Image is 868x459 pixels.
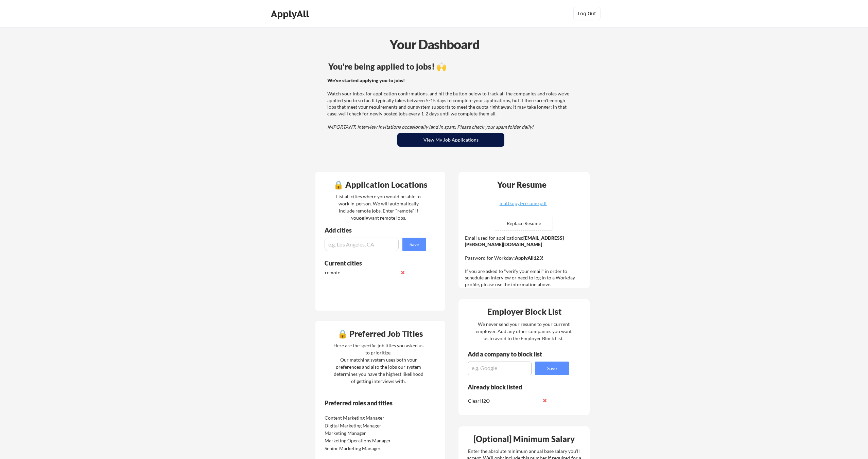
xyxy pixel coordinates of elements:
[468,398,540,404] div: ClearH2O
[325,269,397,276] div: remote
[488,181,555,189] div: Your Resume
[328,62,573,71] div: You're being applied to jobs! 🙌
[465,235,585,288] div: Email used for applications: Password for Workday: If you are asked to "verify your email" in ord...
[483,201,563,212] a: mattkopyt-resume.pdf
[327,77,572,130] div: Watch your inbox for application confirmations, and hit the button below to track all the compani...
[397,133,504,147] button: View My Job Applications
[327,77,405,83] strong: We've started applying you to jobs!
[515,255,543,261] strong: ApplyAll123!
[468,351,553,357] div: Add a company to block list
[271,8,311,20] div: ApplyAll
[359,215,368,221] strong: only
[325,227,428,233] div: Add cities
[535,362,569,375] button: Save
[317,181,444,189] div: 🔒 Application Locations
[325,415,396,421] div: Content Marketing Manager
[465,235,564,247] strong: [EMAIL_ADDRESS][PERSON_NAME][DOMAIN_NAME]
[325,445,396,452] div: Senior Marketing Manager
[317,330,444,338] div: 🔒 Preferred Job Titles
[475,320,572,342] div: We never send your resume to your current employer. Add any other companies you want us to avoid ...
[325,400,417,406] div: Preferred roles and titles
[1,35,868,54] div: Your Dashboard
[468,384,560,390] div: Already block listed
[402,238,426,251] button: Save
[325,422,396,429] div: Digital Marketing Manager
[325,238,399,251] input: e.g. Los Angeles, CA
[483,201,563,206] div: mattkopyt-resume.pdf
[332,193,425,221] div: List all cities where you would be able to work in-person. We will automatically include remote j...
[573,7,601,20] button: Log Out
[325,430,396,437] div: Marketing Manager
[332,342,425,385] div: Here are the specific job titles you asked us to prioritize. Our matching system uses both your p...
[325,260,419,266] div: Current cities
[461,308,588,316] div: Employer Block List
[325,437,396,444] div: Marketing Operations Manager
[327,124,534,130] em: IMPORTANT: Interview invitations occasionally land in spam. Please check your spam folder daily!
[461,435,587,443] div: [Optional] Minimum Salary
